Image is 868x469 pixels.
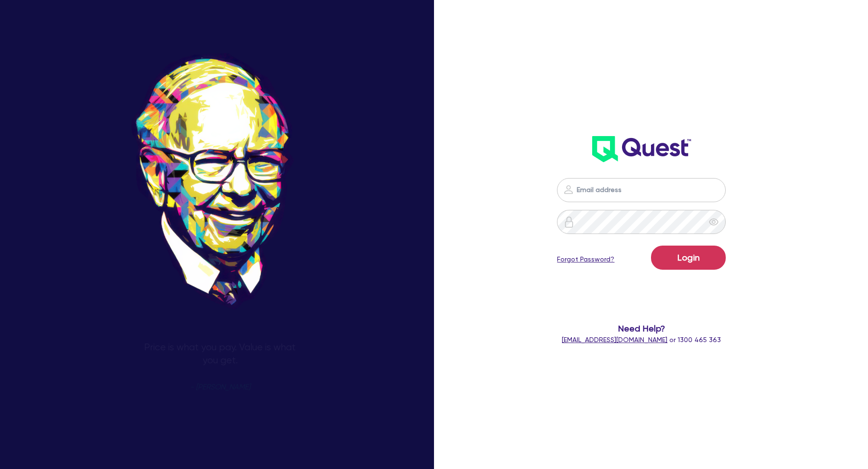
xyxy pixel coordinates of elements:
[563,216,575,228] img: icon-password
[190,384,250,391] span: - [PERSON_NAME]
[557,178,726,202] input: Email address
[563,184,574,195] img: icon-password
[557,254,614,264] a: Forgot Password?
[592,136,691,162] img: wH2k97JdezQIQAAAABJRU5ErkJggg==
[562,336,721,344] span: or 1300 465 363
[709,217,719,227] span: eye
[651,246,726,270] button: Login
[526,322,757,335] span: Need Help?
[562,336,667,344] a: [EMAIL_ADDRESS][DOMAIN_NAME]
